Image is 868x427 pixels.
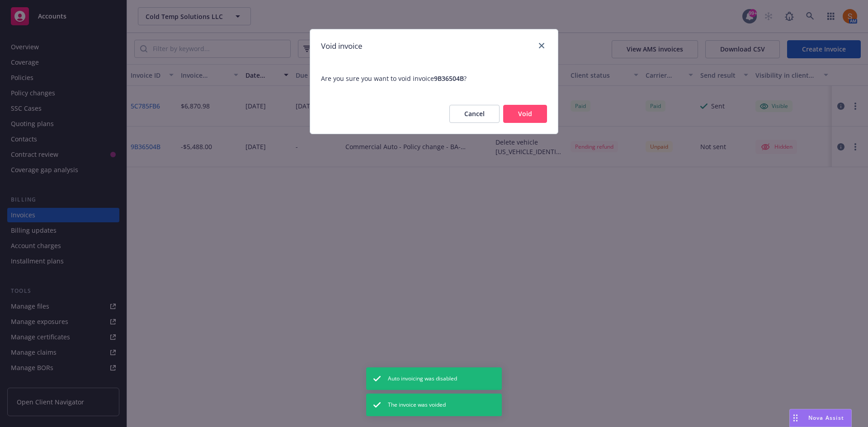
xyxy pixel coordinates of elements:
[321,40,363,52] h1: Void invoice
[503,105,547,123] button: Void
[388,401,446,409] span: The invoice was voided
[388,375,457,383] span: Auto invoicing was disabled
[536,40,547,51] a: close
[310,63,558,94] span: Are you sure you want to void invoice ?
[790,409,801,427] div: Drag to move
[449,105,500,123] button: Cancel
[434,74,464,83] span: 9B36504B
[808,414,844,422] span: Nova Assist
[789,409,852,427] button: Nova Assist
